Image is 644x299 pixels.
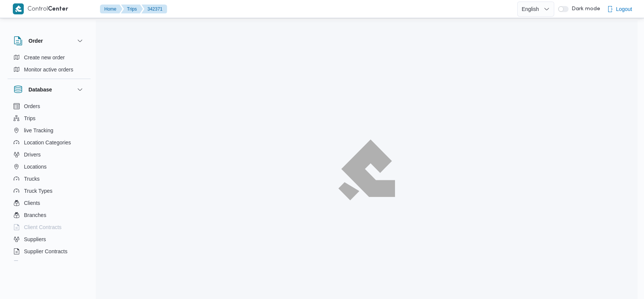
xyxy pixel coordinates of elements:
button: Drivers [11,149,88,161]
button: Locations [11,161,88,173]
span: Client Contracts [24,223,62,232]
img: ILLA Logo [343,144,391,195]
button: Suppliers [11,233,88,245]
span: Branches [24,211,46,220]
span: Logout [616,5,632,14]
span: Orders [24,102,40,111]
button: Order [14,36,85,45]
button: Home [100,5,123,14]
button: Clients [11,197,88,209]
b: Center [48,6,68,12]
button: Truck Types [11,185,88,197]
button: Trips [121,5,143,14]
span: Drivers [24,150,41,159]
div: Order [8,51,91,79]
button: Trips [11,112,88,124]
button: Client Contracts [11,221,88,233]
span: Dark mode [569,6,600,12]
button: Create new order [11,51,88,64]
button: live Tracking [11,124,88,136]
span: Devices [24,259,43,268]
button: Logout [604,2,635,17]
button: Branches [11,209,88,221]
button: Location Categories [11,136,88,149]
h3: Database [29,85,52,94]
button: Monitor active orders [11,64,88,76]
img: X8yXhbKr1z7QwAAAABJRU5ErkJggg== [13,3,24,14]
button: 342371 [141,5,167,14]
h3: Order [29,36,43,45]
span: Supplier Contracts [24,247,68,256]
span: Locations [24,162,47,171]
button: Database [14,85,85,94]
span: live Tracking [24,126,54,135]
button: Devices [11,257,88,270]
span: Clients [24,198,40,208]
span: Trucks [24,174,40,183]
span: Monitor active orders [24,65,74,74]
button: Supplier Contracts [11,245,88,257]
span: Suppliers [24,235,46,244]
button: Orders [11,100,88,112]
span: Location Categories [24,138,71,147]
button: Trucks [11,173,88,185]
span: Create new order [24,53,65,62]
span: Truck Types [24,186,52,195]
div: Database [8,100,91,264]
span: Trips [24,114,36,123]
